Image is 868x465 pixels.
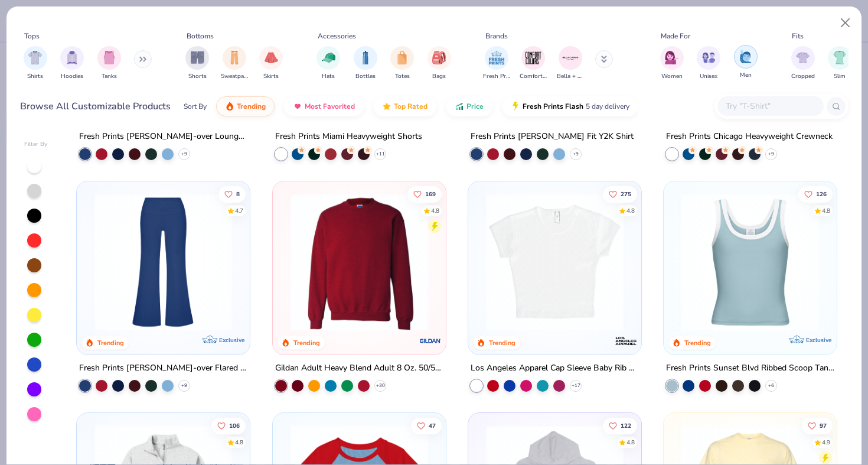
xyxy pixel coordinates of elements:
span: Unisex [700,72,717,81]
img: Bella + Canvas Image [562,49,579,67]
span: Men [740,71,752,80]
button: Most Favorited [284,96,364,116]
img: Fresh Prints Image [488,49,505,67]
div: filter for Shorts [185,46,209,81]
img: Women Image [665,51,678,64]
img: trending.gif [225,102,234,111]
div: filter for Women [660,46,684,81]
div: Los Angeles Apparel Cap Sleeve Baby Rib Crop Top [471,361,639,376]
button: filter button [390,46,414,81]
button: filter button [316,46,340,81]
div: 4.8 [430,206,439,215]
img: TopRated.gif [382,102,391,111]
div: 4.8 [626,206,635,215]
div: filter for Men [734,45,758,80]
span: Fresh Prints [483,72,510,81]
img: Skirts Image [265,51,278,64]
img: Bags Image [432,51,445,64]
input: Try "T-Shirt" [725,99,815,113]
div: Fits [792,31,804,41]
button: filter button [24,46,47,81]
span: Exclusive [220,336,245,344]
span: Bella + Canvas [557,72,584,81]
span: Fresh Prints Flash [523,102,583,111]
span: + 11 [376,151,384,158]
div: filter for Shirts [24,46,47,81]
img: flash.gif [511,102,520,111]
div: Fresh Prints [PERSON_NAME]-over Flared Pants [79,361,247,376]
span: Cropped [791,72,815,81]
button: filter button [259,46,283,81]
button: Like [407,186,441,202]
div: Made For [661,31,690,41]
button: Trending [216,96,275,116]
span: Hoodies [61,72,83,81]
div: filter for Hoodies [60,46,84,81]
div: Bottoms [187,31,214,41]
div: filter for Hats [316,46,340,81]
button: filter button [354,46,377,81]
div: filter for Bags [428,46,451,81]
div: filter for Skirts [259,46,283,81]
div: 4.9 [822,438,830,447]
span: Women [661,72,683,81]
button: filter button [697,46,720,81]
span: + 9 [181,382,187,389]
div: filter for Comfort Colors [520,46,547,81]
span: 5 day delivery [586,100,629,113]
span: 106 [229,423,240,429]
div: Fresh Prints Miami Heavyweight Shorts [275,129,422,144]
span: Top Rated [394,102,428,111]
button: Top Rated [373,96,436,116]
button: Like [802,418,833,434]
img: most_fav.gif [293,102,302,111]
span: Comfort Colors [520,72,547,81]
div: 4.7 [235,206,243,215]
span: Tanks [102,72,117,81]
span: Shirts [27,72,43,81]
button: Like [218,186,246,202]
img: Comfort Colors Image [524,49,542,67]
img: Slim Image [833,51,846,64]
span: 47 [428,423,435,429]
div: 4.8 [626,438,635,447]
div: filter for Totes [390,46,414,81]
span: Most Favorited [305,102,355,111]
span: Skirts [263,72,279,81]
span: 122 [621,423,631,429]
button: Like [603,186,637,202]
span: Exclusive [806,336,831,344]
span: Price [466,102,484,111]
button: filter button [734,46,758,81]
span: 8 [236,191,240,197]
span: Hats [322,72,335,81]
span: 97 [820,423,827,429]
div: Accessories [318,31,356,41]
div: Tops [24,31,40,41]
div: Sort By [184,101,207,112]
button: filter button [520,46,547,81]
div: Gildan Adult Heavy Blend Adult 8 Oz. 50/50 Fleece Crew [275,361,443,376]
button: Like [798,186,833,202]
img: Gildan logo [419,329,442,353]
span: Shorts [188,72,207,81]
img: Bottles Image [359,51,372,64]
span: + 9 [181,151,187,158]
div: filter for Bella + Canvas [557,46,584,81]
button: Like [211,418,246,434]
div: Fresh Prints Sunset Blvd Ribbed Scoop Tank Top [666,361,834,376]
button: filter button [97,46,121,81]
img: Tanks Image [103,51,116,64]
button: Like [410,418,441,434]
button: filter button [557,46,584,81]
img: Cropped Image [796,51,810,64]
span: 169 [425,191,435,197]
div: filter for Cropped [791,46,815,81]
span: Slim [834,72,846,81]
span: Sweatpants [221,72,248,81]
div: Filter By [24,140,48,149]
button: Close [834,12,857,34]
span: + 17 [571,382,580,389]
div: filter for Fresh Prints [483,46,510,81]
img: f981a934-f33f-4490-a3ad-477cd5e6773b [89,193,238,331]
